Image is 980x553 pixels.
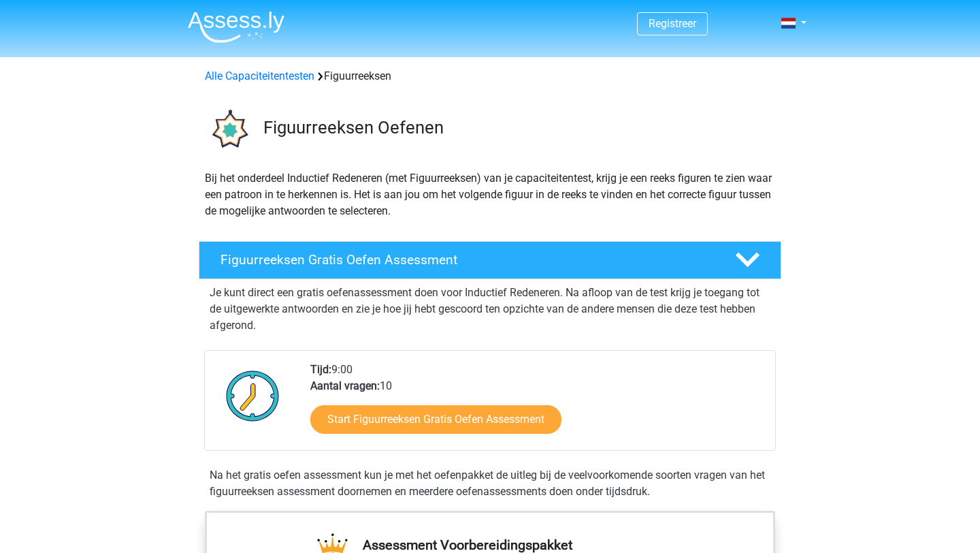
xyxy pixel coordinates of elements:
img: Assessly [188,11,284,43]
h3: Figuurreeksen Oefenen [263,117,770,138]
a: Registreer [649,17,696,30]
img: figuurreeksen [199,101,257,159]
a: Start Figuurreeksen Gratis Oefen Assessment [310,405,561,434]
h4: Figuurreeksen Gratis Oefen Assessment [220,252,713,268]
b: Aantal vragen: [310,379,380,392]
a: Alle Capaciteitentesten [205,69,314,82]
div: Na het gratis oefen assessment kun je met het oefenpakket de uitleg bij de veelvoorkomende soorte... [204,467,776,500]
p: Bij het onderdeel Inductief Redeneren (met Figuurreeksen) van je capaciteitentest, krijg je een r... [205,170,775,219]
img: Klok [218,362,287,430]
div: Figuurreeksen [199,68,781,84]
p: Je kunt direct een gratis oefenassessment doen voor Inductief Redeneren. Na afloop van de test kr... [210,285,770,334]
div: 9:00 10 [300,362,774,450]
a: Figuurreeksen Gratis Oefen Assessment [193,241,787,279]
b: Tijd: [310,363,331,376]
